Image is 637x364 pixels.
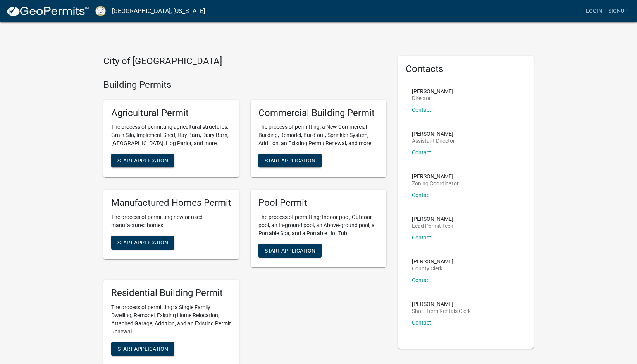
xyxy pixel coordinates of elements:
[258,213,379,238] p: The process of permitting: Indoor pool, Outdoor pool, an In-ground pool, an Above-ground pool, a ...
[111,236,174,250] button: Start Application
[412,308,471,314] p: Short Term Rentals Clerk
[412,259,453,264] p: [PERSON_NAME]
[111,154,174,167] button: Start Application
[412,107,431,113] a: Contact
[117,345,168,352] span: Start Application
[412,301,471,307] p: [PERSON_NAME]
[265,157,315,164] span: Start Application
[258,154,322,167] button: Start Application
[412,320,431,326] a: Contact
[412,234,431,241] a: Contact
[258,244,322,258] button: Start Application
[406,63,526,75] h5: Contacts
[258,197,379,208] h5: Pool Permit
[412,89,453,94] p: [PERSON_NAME]
[111,303,231,336] p: The process of permitting: a Single Family Dwelling, Remodel, Existing Home Relocation, Attached ...
[412,174,459,179] p: [PERSON_NAME]
[412,149,431,156] a: Contact
[412,181,459,186] p: Zoning Coordinator
[605,4,631,19] a: Signup
[111,213,231,229] p: The process of permitting new or used manufactured homes.
[103,79,386,91] h4: Building Permits
[583,4,605,19] a: Login
[412,192,431,198] a: Contact
[265,248,315,254] span: Start Application
[111,108,231,119] h5: Agricultural Permit
[258,108,379,119] h5: Commercial Building Permit
[111,287,231,299] h5: Residential Building Permit
[117,157,168,164] span: Start Application
[412,216,453,222] p: [PERSON_NAME]
[412,138,455,144] p: Assistant Director
[103,56,386,67] h4: City of [GEOGRAPHIC_DATA]
[111,197,231,208] h5: Manufactured Homes Permit
[412,223,453,229] p: Lead Permit Tech
[111,342,174,356] button: Start Application
[412,277,431,283] a: Contact
[412,131,455,137] p: [PERSON_NAME]
[258,123,379,147] p: The process of permitting: a New Commercial Building, Remodel, Build-out, Sprinkler System, Addit...
[412,266,453,271] p: County Clerk
[95,6,106,16] img: Putnam County, Georgia
[111,123,231,147] p: The process of permitting agricultural structures: Grain Silo, Implement Shed, Hay Barn, Dairy Ba...
[112,5,205,18] a: [GEOGRAPHIC_DATA], [US_STATE]
[117,239,168,246] span: Start Application
[412,96,453,101] p: Director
